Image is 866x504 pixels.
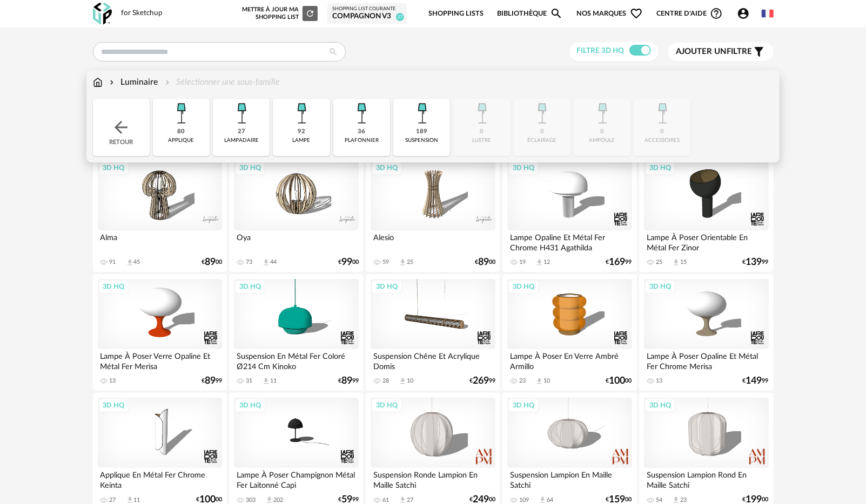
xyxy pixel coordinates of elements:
img: Luminaire.png [407,99,437,128]
span: 169 [609,258,626,266]
div: 11 [134,496,140,504]
span: Refresh icon [305,10,315,16]
div: 10 [543,377,550,385]
div: 59 [382,258,389,266]
div: 10 [407,377,413,385]
span: Centre d'aideHelp Circle Outline icon [656,7,723,20]
div: 28 [382,377,389,385]
button: Ajouter unfiltre Filter icon [668,43,774,61]
div: € 99 [743,377,769,385]
div: Shopping List courante [332,6,402,12]
span: Download icon [126,496,134,504]
span: Magnify icon [550,7,563,20]
span: Download icon [672,496,680,504]
div: Retour [93,99,150,156]
div: Suspension En Métal Fer Coloré Ø214 Cm Kinoko [234,349,358,371]
div: 54 [656,496,662,504]
div: lampe [293,137,311,144]
div: 11 [270,377,277,385]
span: 159 [609,496,626,503]
div: € 00 [475,258,495,266]
div: Luminaire [108,76,158,88]
div: 3D HQ [234,398,266,412]
span: Download icon [265,496,273,504]
div: 27 [110,496,116,504]
span: 100 [199,496,216,503]
div: Lampe À Poser En Verre Ambré Armillo [507,349,632,371]
a: Shopping Lists [428,1,484,26]
div: 3D HQ [98,398,130,412]
span: filtre [676,46,753,57]
div: 92 [298,128,305,136]
a: 3D HQ Oya 73 Download icon 44 €9900 [229,155,363,272]
div: 36 [358,128,365,136]
div: 23 [680,496,687,504]
div: 25 [656,258,662,266]
div: 3D HQ [98,280,130,294]
span: 99 [341,258,352,266]
div: 80 [177,128,185,136]
span: Account Circle icon [737,7,750,20]
div: Lampe Opaline Et Métal Fer Chrome H431 Agathilda [507,230,632,252]
div: 27 [407,496,413,504]
a: 3D HQ Lampe À Poser Opaline Et Métal Fer Chrome Merisa 13 €14999 [639,274,773,391]
div: Suspension Ronde Lampion En Maille Satchi [371,468,495,489]
a: 3D HQ Alma 91 Download icon 45 €8900 [93,155,227,272]
div: Mettre à jour ma Shopping List [240,6,318,21]
img: Luminaire.png [227,99,256,128]
div: 91 [110,258,116,266]
div: 13 [656,377,662,385]
span: 89 [478,258,489,266]
span: Account Circle icon [737,7,755,20]
div: Lampe À Poser Champignon Métal Fer Laitonné Capi [234,468,358,489]
div: for Sketchup [122,9,163,18]
a: BibliothèqueMagnify icon [497,1,563,26]
div: 45 [134,258,140,266]
div: € 99 [338,496,359,503]
span: 139 [746,258,762,266]
div: Suspension Chêne Et Acrylique Domis [371,349,495,371]
span: Download icon [535,377,543,385]
img: Luminaire.png [287,99,316,128]
div: Suspension Lampion Rond En Maille Satchi [644,468,768,489]
span: Filtre 3D HQ [577,47,625,55]
div: € 00 [196,496,222,503]
div: € 00 [606,377,632,385]
span: 89 [205,377,216,385]
img: fr [762,8,774,19]
span: Download icon [539,496,547,504]
div: 303 [246,496,256,504]
div: 3D HQ [371,161,402,175]
div: 73 [246,258,252,266]
div: 23 [519,377,526,385]
div: € 00 [338,258,359,266]
span: Download icon [672,258,680,267]
span: 149 [746,377,762,385]
a: 3D HQ Lampe À Poser En Verre Ambré Armillo 23 Download icon 10 €10000 [502,274,636,391]
div: suspension [405,137,438,144]
span: 100 [609,377,626,385]
div: € 99 [202,377,222,385]
div: Lampe À Poser Verre Opaline Et Métal Fer Merisa [98,349,222,371]
div: 202 [273,496,283,504]
div: 3D HQ [371,280,402,294]
div: 19 [519,258,526,266]
a: 3D HQ Suspension Chêne Et Acrylique Domis 28 Download icon 10 €26999 [366,274,500,391]
span: Download icon [262,377,270,385]
div: 3D HQ [508,398,539,412]
span: Ajouter un [676,47,727,56]
span: 89 [205,258,216,266]
div: 13 [110,377,116,385]
div: 27 [238,128,245,136]
div: 3D HQ [98,161,130,175]
div: € 99 [606,258,632,266]
div: 3D HQ [508,161,539,175]
div: € 99 [743,258,769,266]
div: Applique En Métal Fer Chrome Keinta [98,468,222,489]
img: OXP [93,3,112,25]
span: Download icon [399,496,407,504]
div: 61 [382,496,389,504]
span: 269 [473,377,489,385]
img: svg+xml;base64,PHN2ZyB3aWR0aD0iMTYiIGhlaWdodD0iMTciIHZpZXdCb3g9IjAgMCAxNiAxNyIgZmlsbD0ibm9uZSIgeG... [93,76,103,88]
a: 3D HQ Lampe À Poser Verre Opaline Et Métal Fer Merisa 13 €8999 [93,274,227,391]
